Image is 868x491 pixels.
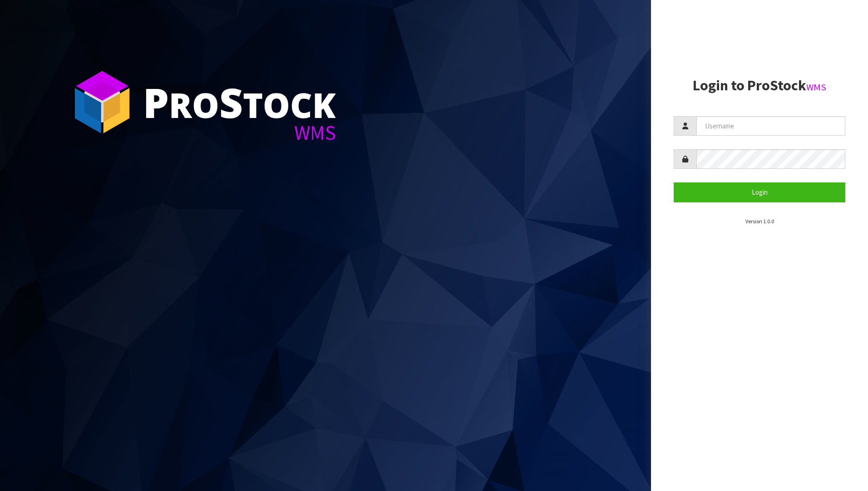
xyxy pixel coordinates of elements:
input: Username [696,116,845,136]
small: WMS [806,81,826,93]
small: Version 1.0.0 [745,218,774,225]
h2: Login to ProStock [674,78,845,93]
span: S [219,74,243,130]
div: WMS [143,123,336,143]
button: Login [674,182,845,202]
span: P [143,74,169,130]
img: ProStock Cube [68,68,136,136]
div: ro tock [143,82,336,123]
